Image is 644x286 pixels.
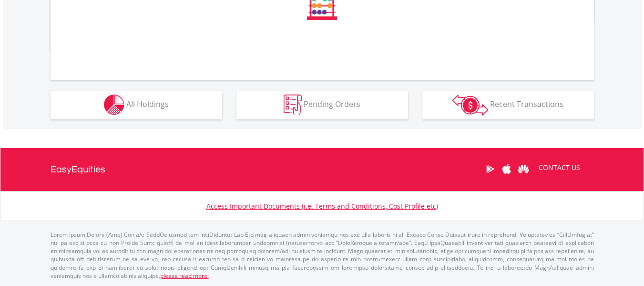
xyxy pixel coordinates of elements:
[206,201,438,211] a: Access Important Documents (i.e. Terms and Conditions, Cost Profile etc)
[482,154,499,184] a: Google Play
[284,95,302,115] img: pending_instructions-wht.png
[304,99,360,109] span: Pending Orders
[499,154,515,184] a: Apple
[452,95,488,116] img: transactions-zar-wht.png
[51,231,594,280] p: Lorem Ipsum Dolors (Ame) Con a/e SeddOeiusmod tem InciDiduntut Lab Etd mag aliquaen admin veniamq...
[490,99,563,109] span: Recent Transactions
[104,95,124,115] img: holdings-wht.png
[51,148,105,191] a: EasyEquities
[51,91,222,119] button: All Holdings
[236,91,408,119] button: Pending Orders
[532,154,587,181] a: CONTACT US
[126,99,169,109] span: All Holdings
[515,154,532,184] a: Huawei
[160,272,209,280] a: please read more:
[422,91,594,119] button: Recent Transactions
